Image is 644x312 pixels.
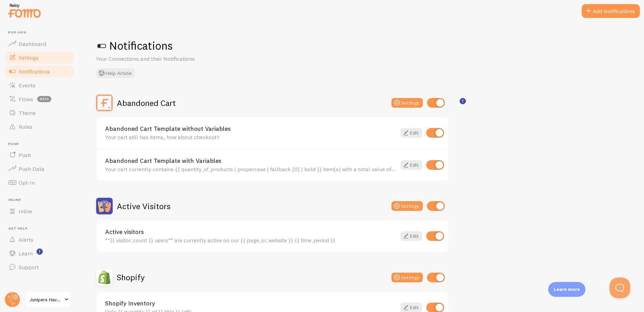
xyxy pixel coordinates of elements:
div: **{{ visitor_count }} users** are currently active on our {{ page_or_website }} {{ time_period }} [105,237,396,243]
a: Alerts [4,233,75,246]
div: Your cart currently contains {{ quantity_of_products | propercase | fallback [0] | bold }} item(s... [105,166,396,172]
img: Shopify [96,269,113,286]
img: Abandoned Cart [96,95,113,111]
span: Pop-ups [8,30,75,35]
svg: <p>🛍️ For Shopify Users</p><p>To use the <strong>Abandoned Cart with Variables</strong> template,... [460,98,466,104]
p: Learn more [554,286,580,293]
img: fomo-relay-logo-orange.svg [7,2,42,19]
span: beta [37,96,51,102]
span: Inline [19,208,32,215]
button: Settings [391,98,423,108]
span: Junipers Haven Skincare [30,295,62,304]
a: Dashboard [4,37,75,51]
a: Rules [4,120,75,134]
h2: Abandoned Cart [117,98,176,108]
a: Opt-In [4,176,75,189]
a: Junipers Haven Skincare [25,291,71,308]
button: Settings [391,201,423,211]
div: Your cart still has items, how about checkout? [105,134,396,140]
span: Rules [19,123,32,130]
a: Edit [400,128,422,138]
p: Your Connections and their Notifications [96,55,262,63]
a: Learn [4,246,75,260]
span: Flows [19,96,33,103]
a: Edit [400,231,422,241]
a: Abandoned Cart Template without Variables [105,126,396,132]
span: Learn [19,250,33,257]
a: Active visitors [105,229,396,235]
a: Support [4,260,75,274]
h1: Notifications [96,39,627,53]
span: Push [8,142,75,146]
span: Support [19,264,39,271]
span: Get Help [8,226,75,231]
span: Events [19,82,35,89]
span: Alerts [19,236,33,243]
h2: Shopify [117,272,145,283]
span: Notifications [19,68,50,75]
iframe: Help Scout Beacon - Open [610,277,630,298]
span: Dashboard [19,40,46,47]
svg: <p>Watch New Feature Tutorials!</p> [37,248,43,255]
span: Push Data [19,165,44,172]
span: Push [19,152,31,158]
img: Active Visitors [96,198,113,214]
a: Theme [4,106,75,120]
div: Learn more [548,282,585,297]
span: Inline [8,198,75,202]
h2: Active Visitors [117,201,171,212]
a: Shopify Inventory [105,300,396,306]
a: Notifications [4,65,75,78]
button: Settings [391,273,423,282]
a: Edit [400,160,422,170]
a: Inline [4,204,75,218]
a: Push [4,148,75,162]
a: Events [4,78,75,92]
a: Flows beta [4,92,75,106]
a: Push Data [4,162,75,176]
a: Abandoned Cart Template with Variables [105,158,396,164]
span: Theme [19,109,36,116]
span: Settings [19,54,39,61]
button: Help Article [96,68,135,78]
span: Opt-In [19,179,35,186]
a: Settings [4,51,75,65]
